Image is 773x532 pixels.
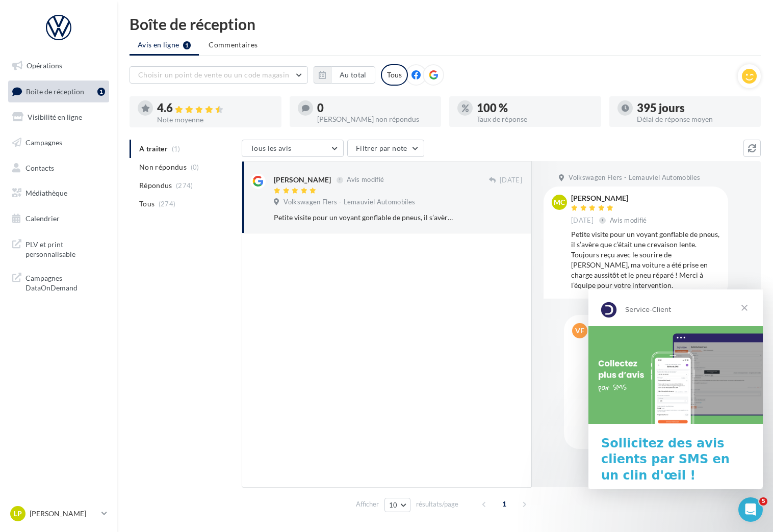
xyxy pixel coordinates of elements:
[477,102,593,114] div: 100 %
[25,237,105,259] span: PLV et print personnalisable
[130,16,761,32] div: Boîte de réception
[284,198,415,207] span: Volkswagen Flers - Lemauviel Automobiles
[209,40,257,50] span: Commentaires
[575,326,584,336] span: VF
[6,267,111,297] a: Campagnes DataOnDemand
[12,36,32,56] img: Profile image for Service-Client
[384,498,410,512] button: 10
[36,234,86,245] div: Service-Client
[317,102,433,114] div: 0
[317,116,433,123] div: [PERSON_NAME] non répondus
[25,138,62,147] span: Campagnes
[28,113,82,121] span: Visibilité en ligne
[157,116,273,123] div: Note moyenne
[381,64,408,86] div: Tous
[36,272,86,283] div: Service-Client
[25,214,60,223] span: Calendrier
[157,102,273,114] div: 4.6
[637,116,753,123] div: Délai de réponse moyen
[47,287,158,307] button: Poser une question
[250,144,292,152] span: Tous les avis
[571,229,720,290] div: Petite visite pour un voyant gonflable de pneus, il s’avère que c’était une crevaison lente. Touj...
[12,73,32,94] img: Profile image for Service-Client
[356,499,379,509] span: Afficher
[554,197,565,207] span: MC
[176,181,193,190] span: (274)
[6,55,111,76] a: Opérations
[500,176,522,185] span: [DATE]
[610,216,647,224] span: Avis modifié
[8,343,33,351] span: Accueil
[6,132,111,153] a: Campagnes
[12,262,32,282] img: Profile image for Service-Client
[347,140,424,157] button: Filtrer par note
[389,501,398,509] span: 10
[64,5,142,22] h1: Conversations
[637,102,753,114] div: 395 jours
[588,289,763,489] iframe: Intercom live chat message
[416,499,458,509] span: résultats/page
[83,343,141,351] span: Conversations
[88,46,138,57] div: • Il y a 10 sem
[738,497,763,522] iframe: Intercom live chat
[88,121,138,132] div: • Il y a 44 sem
[6,157,111,179] a: Contacts
[82,318,122,359] button: Conversations
[122,318,163,359] button: Tâches
[191,163,199,171] span: (0)
[12,224,32,245] img: Profile image for Service-Client
[139,180,172,191] span: Répondus
[88,84,138,94] div: • Il y a 10 sem
[477,116,593,123] div: Taux de réponse
[36,84,86,94] div: Service-Client
[314,66,375,84] button: Au total
[496,496,512,512] span: 1
[571,195,649,202] div: [PERSON_NAME]
[131,343,155,351] span: Tâches
[159,200,176,208] span: (274)
[130,66,308,84] button: Choisir un point de vente ou un code magasin
[139,162,187,172] span: Non répondus
[179,4,197,22] div: Fermer
[97,88,105,96] div: 1
[163,318,204,359] button: Aide
[26,87,84,95] span: Boîte de réception
[571,216,594,225] span: [DATE]
[88,272,138,283] div: • Il y a 60 sem
[43,343,79,351] span: Actualités
[36,121,86,132] div: Service-Client
[25,189,67,197] span: Médiathèque
[759,497,767,506] span: 5
[6,81,111,102] a: Boîte de réception1
[30,509,97,519] p: [PERSON_NAME]
[36,159,86,170] div: Service-Client
[25,271,105,293] span: Campagnes DataOnDemand
[6,208,111,229] a: Calendrier
[6,107,111,128] a: Visibilité en ligne
[6,182,111,204] a: Médiathèque
[138,70,289,79] span: Choisir un point de vente ou un code magasin
[88,159,138,170] div: • Il y a 44 sem
[41,318,82,359] button: Actualités
[36,262,457,271] span: Lancez des campagnes publicitaires 📣 Nous vous conseillons ce type de campagne pour attirer de no...
[176,343,192,351] span: Aide
[569,173,700,182] span: Volkswagen Flers - Lemauviel Automobiles
[88,197,138,207] div: • Il y a 52 sem
[8,504,109,523] a: LP [PERSON_NAME]
[27,61,62,70] span: Opérations
[6,233,111,263] a: PLV et print personnalisable
[347,176,384,184] span: Avis modifié
[12,111,32,131] img: Profile image for Service-Client
[88,234,138,245] div: • Il y a 60 sem
[25,163,54,172] span: Contacts
[242,140,344,157] button: Tous les avis
[139,199,154,209] span: Tous
[36,197,86,207] div: Service-Client
[36,46,86,57] div: Service-Client
[274,212,456,223] div: Petite visite pour un voyant gonflable de pneus, il s’avère que c’était une crevaison lente. Touj...
[331,66,375,84] button: Au total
